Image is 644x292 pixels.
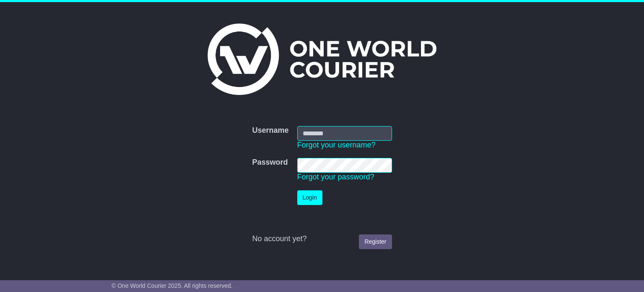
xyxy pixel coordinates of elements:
[252,158,288,167] label: Password
[297,173,374,181] a: Forgot your password?
[297,141,376,149] a: Forgot your username?
[297,190,322,205] button: Login
[112,282,233,289] span: © One World Courier 2025. All rights reserved.
[252,234,392,244] div: No account yet?
[252,126,288,135] label: Username
[359,234,392,249] a: Register
[208,24,436,95] img: One World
